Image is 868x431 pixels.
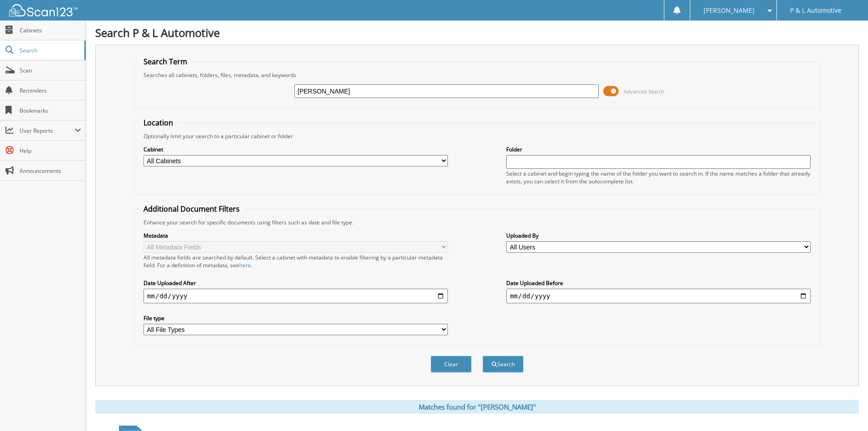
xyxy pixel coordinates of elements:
[506,289,811,303] input: end
[144,145,448,153] label: Cabinet
[483,356,524,373] button: Search
[790,8,842,13] span: P & L Automotive
[9,4,77,16] img: scan123-logo-white.svg
[239,261,251,269] a: here
[704,8,755,13] span: [PERSON_NAME]
[506,145,811,153] label: Folder
[624,88,664,95] span: Advanced Search
[20,26,81,34] span: Cabinets
[20,47,80,54] span: Search
[431,356,472,373] button: Clear
[20,67,81,74] span: Scan
[144,232,448,239] label: Metadata
[139,57,192,67] legend: Search Term
[20,87,81,94] span: Reminders
[95,25,859,40] h1: Search P & L Automotive
[139,218,815,226] div: Enhance your search for specific documents using filters such as date and file type.
[20,147,81,155] span: Help
[139,132,815,140] div: Optionally limit your search to a particular cabinet or folder
[139,118,178,128] legend: Location
[144,289,448,303] input: start
[144,279,448,287] label: Date Uploaded After
[20,167,81,175] span: Announcements
[506,279,811,287] label: Date Uploaded Before
[20,127,75,135] span: User Reports
[139,204,244,214] legend: Additional Document Filters
[506,232,811,239] label: Uploaded By
[20,107,81,114] span: Bookmarks
[95,400,859,414] div: Matches found for "[PERSON_NAME]"
[144,254,448,269] div: All metadata fields are searched by default. Select a cabinet with metadata to enable filtering b...
[144,314,448,322] label: File type
[139,71,815,79] div: Searches all cabinets, folders, files, metadata, and keywords
[506,170,811,185] div: Select a cabinet and begin typing the name of the folder you want to search in. If the name match...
